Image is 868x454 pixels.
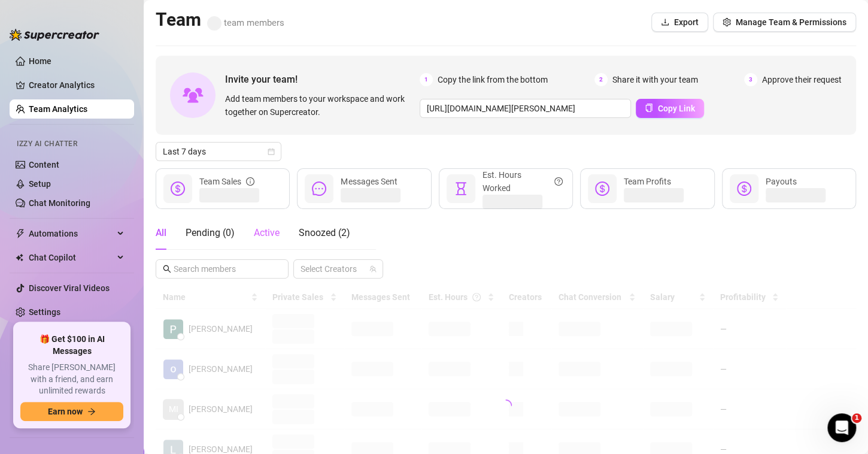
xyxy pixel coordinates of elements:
[661,18,669,26] span: download
[16,256,23,264] img: Chat Copilot
[20,362,123,397] span: Share [PERSON_NAME] with a friend, and earn unlimited rewards
[254,227,280,238] span: Active
[20,402,123,421] button: Earn nowarrow-right
[163,265,171,273] span: search
[482,168,563,195] div: Est. Hours Worked
[82,135,101,152] img: AI Chatter
[29,104,87,114] a: Team Analytics
[454,181,468,196] span: hourglass
[268,148,275,155] span: calendar
[29,310,60,319] a: Settings
[17,140,77,151] span: Izzy AI Chatter
[498,398,513,413] span: loading
[29,226,114,246] span: Automations
[369,265,377,273] span: team
[171,181,185,196] span: dollar-circle
[225,92,415,119] span: Add team members to your workspace and work together on Supercreator.
[713,13,856,32] button: Manage Team & Permissions
[186,226,235,240] div: Pending ( 0 )
[438,73,548,86] span: Copy the link from the bottom
[723,18,731,26] span: setting
[658,104,695,113] span: Copy Link
[766,177,797,186] span: Payouts
[207,17,284,28] span: team members
[29,286,110,295] a: Discover Viral Videos
[299,227,350,238] span: Snoozed ( 2 )
[744,73,757,86] span: 3
[199,175,254,188] div: Team Sales
[29,75,125,95] a: Creator Analytics
[341,177,397,186] span: Messages Sent
[674,17,699,27] span: Export
[29,201,90,210] a: Chat Monitoring
[624,177,671,186] span: Team Profits
[29,250,114,270] span: Chat Copilot
[29,56,51,66] a: Home
[762,73,842,86] span: Approve their request
[594,73,608,86] span: 2
[246,175,254,188] span: info-circle
[156,8,284,31] h2: Team
[651,13,708,32] button: Export
[10,29,99,41] img: logo-BBDzfeDw.svg
[595,181,609,196] span: dollar-circle
[20,334,123,357] span: 🎁 Get $100 in AI Messages
[174,262,272,276] input: Search members
[29,162,59,172] a: Content
[554,168,563,195] span: question-circle
[420,73,433,86] span: 1
[737,181,751,196] span: dollar-circle
[48,407,83,416] span: Earn now
[16,231,25,241] span: thunderbolt
[156,226,166,240] div: All
[225,72,420,87] span: Invite your team!
[87,407,96,416] span: arrow-right
[612,73,698,86] span: Share it with your team
[163,143,274,161] span: Last 7 days
[29,181,51,191] a: Setup
[636,99,704,118] button: Copy Link
[827,413,856,442] iframe: Intercom live chat
[736,17,846,27] span: Manage Team & Permissions
[645,104,653,112] span: copy
[852,413,861,423] span: 1
[312,181,326,196] span: message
